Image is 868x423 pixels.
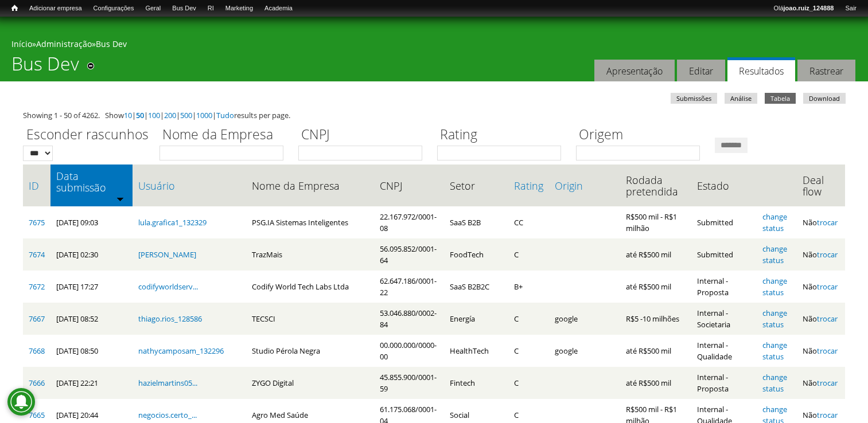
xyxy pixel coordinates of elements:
[762,211,787,233] a: change status
[246,238,374,271] td: TrazMais
[444,271,508,303] td: SaaS B2B2C
[164,110,176,120] a: 200
[259,3,298,14] a: Academia
[549,303,620,335] td: google
[6,3,24,14] a: Início
[797,335,845,367] td: Não
[691,303,757,335] td: Internal - Societaria
[246,164,374,206] th: Nome da Empresa
[374,303,444,335] td: 53.046.880/0002-84
[50,335,133,367] td: [DATE] 08:50
[138,346,224,356] a: nathycamposam_132296
[56,170,127,193] a: Data submissão
[11,38,32,49] a: Início
[508,271,549,303] td: B+
[159,125,291,146] label: Nome da Empresa
[620,206,691,238] td: R$500 mil - R$1 milhão
[817,346,838,356] a: trocar
[725,93,757,104] a: Análise
[246,206,374,238] td: PSG.IA Sistemas Inteligentes
[11,38,857,53] div: » »
[166,3,202,14] a: Bus Dev
[797,367,845,399] td: Não
[620,335,691,367] td: até R$500 mil
[576,125,707,146] label: Origem
[124,110,132,120] a: 10
[508,206,549,238] td: CC
[691,238,757,271] td: Submitted
[768,3,839,14] a: Olájoao.ruiz_124888
[11,4,18,12] span: Início
[762,244,787,265] a: change status
[797,303,845,335] td: Não
[116,195,124,202] img: ordem crescente
[50,206,133,238] td: [DATE] 09:03
[555,180,614,191] a: Origin
[374,206,444,238] td: 22.167.972/0001-08
[29,378,45,388] a: 7666
[803,93,846,104] a: Download
[180,110,192,120] a: 500
[444,164,508,206] th: Setor
[220,3,259,14] a: Marketing
[29,410,45,420] a: 7665
[444,367,508,399] td: Fintech
[374,271,444,303] td: 62.647.186/0001-22
[138,217,207,228] a: lula.grafica1_132329
[216,110,234,120] a: Tudo
[762,372,787,394] a: change status
[691,335,757,367] td: Internal - Qualidade
[36,38,92,49] a: Administração
[762,276,787,297] a: change status
[29,249,45,260] a: 7674
[549,335,620,367] td: google
[727,57,795,82] a: Resultados
[797,164,845,206] th: Deal flow
[444,335,508,367] td: HealthTech
[508,238,549,271] td: C
[762,308,787,330] a: change status
[817,410,838,420] a: trocar
[677,60,725,82] a: Editar
[620,367,691,399] td: até R$500 mil
[620,238,691,271] td: até R$500 mil
[765,93,796,104] a: Tabela
[50,303,133,335] td: [DATE] 08:52
[691,164,757,206] th: Estado
[23,125,152,146] label: Esconder rascunhos
[246,335,374,367] td: Studio Pérola Negra
[138,249,196,260] a: [PERSON_NAME]
[148,110,160,120] a: 100
[444,238,508,271] td: FoodTech
[202,3,220,14] a: RI
[691,206,757,238] td: Submitted
[24,3,88,14] a: Adicionar empresa
[29,346,45,356] a: 7668
[138,410,197,420] a: negocios.certo_...
[246,303,374,335] td: TECSCI
[374,335,444,367] td: 00.000.000/0000-00
[839,3,862,14] a: Sair
[671,93,717,104] a: Submissões
[50,271,133,303] td: [DATE] 17:27
[691,271,757,303] td: Internal - Proposta
[138,180,240,191] a: Usuário
[138,378,197,388] a: hazielmartins05...
[514,180,543,191] a: Rating
[88,3,140,14] a: Configurações
[374,164,444,206] th: CNPJ
[444,303,508,335] td: Energía
[50,238,133,271] td: [DATE] 02:30
[374,238,444,271] td: 56.095.852/0001-64
[437,125,569,146] label: Rating
[246,367,374,399] td: ZYGO Digital
[508,303,549,335] td: C
[691,367,757,399] td: Internal - Proposta
[620,164,691,206] th: Rodada pretendida
[139,3,166,14] a: Geral
[246,271,374,303] td: Codify World Tech Labs Ltda
[138,314,202,324] a: thiago.rios_128586
[196,110,212,120] a: 1000
[374,367,444,399] td: 45.855.900/0001-59
[23,109,845,121] div: Showing 1 - 50 of 4262. Show | | | | | | results per page.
